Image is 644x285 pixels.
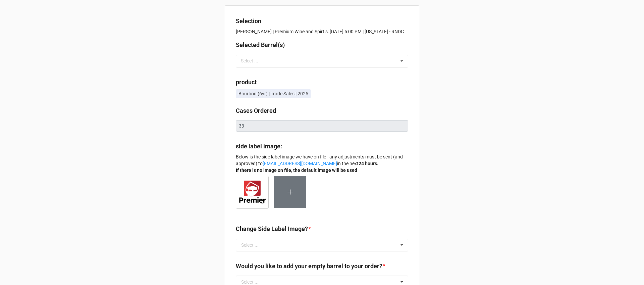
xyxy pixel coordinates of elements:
div: premier-logo-2017-square (1).pdf [236,176,274,214]
div: Select ... [239,57,268,65]
label: Would you like to add your empty barrel to your order? [236,262,382,271]
div: Select ... [241,280,259,284]
strong: If there is no image on file, the default image will be used [236,168,357,173]
div: Select ... [241,243,259,247]
p: [PERSON_NAME] | Premium Wine and Spirtis: [DATE] 5:00 PM | [US_STATE] - RNDC [236,28,408,35]
label: Change Side Label Image? [236,224,308,234]
label: side label image: [236,142,282,151]
img: 387pDIF8BtD1cmPqvicQMj4nvWdW_mJ60BAnAAU95cw [236,176,268,208]
label: Cases Ordered [236,106,276,115]
label: Selected Barrel(s) [236,40,285,50]
p: Bourbon (6yr) | Trade Sales | 2025 [238,90,308,97]
a: [EMAIL_ADDRESS][DOMAIN_NAME] [263,161,337,166]
b: Selection [236,17,261,25]
p: Below is the side label image we have on file - any adjustments must be sent (and approved) to in... [236,153,408,174]
strong: 24 hours. [359,161,378,166]
b: product [236,79,257,86]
